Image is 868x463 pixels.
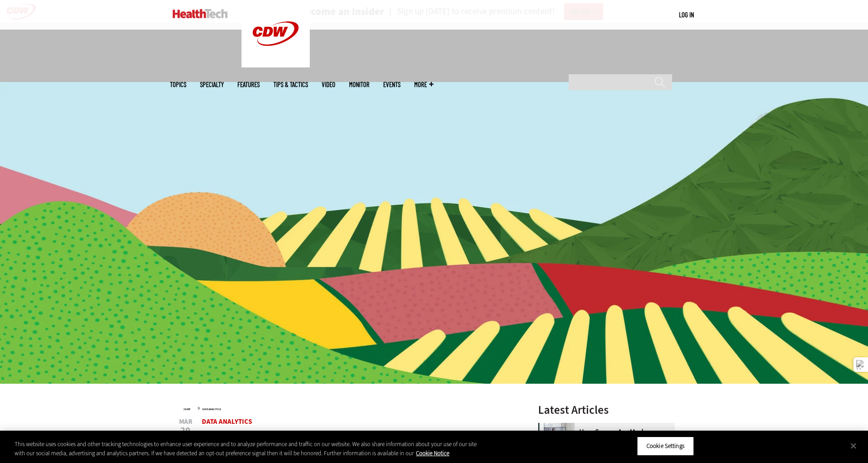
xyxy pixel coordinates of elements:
[184,407,190,411] a: Home
[843,436,863,456] button: Close
[241,60,310,70] a: CDW
[322,81,335,88] a: Video
[679,10,694,19] a: Log in
[679,10,694,20] div: User menu
[383,81,401,88] a: Events
[173,9,228,18] img: Home
[414,81,433,88] span: More
[184,404,514,412] div: »
[202,417,252,426] a: Data Analytics
[200,81,224,88] span: Specialty
[538,404,675,416] h3: Latest Articles
[179,426,192,435] span: 20
[538,428,669,450] a: How Secure Are Modern Collaboration Platforms for Healthcare?
[15,440,478,458] div: This website uses cookies and other tracking technologies to enhance user experience and to analy...
[170,81,186,88] span: Topics
[416,449,449,457] a: More information about your privacy
[637,437,694,456] button: Cookie Settings
[349,81,370,88] a: MonITor
[237,81,260,88] a: Features
[538,423,575,459] img: care team speaks with physician over conference call
[273,81,308,88] a: Tips & Tactics
[179,418,192,425] span: Mar
[538,423,579,430] a: care team speaks with physician over conference call
[202,407,221,411] a: Data Analytics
